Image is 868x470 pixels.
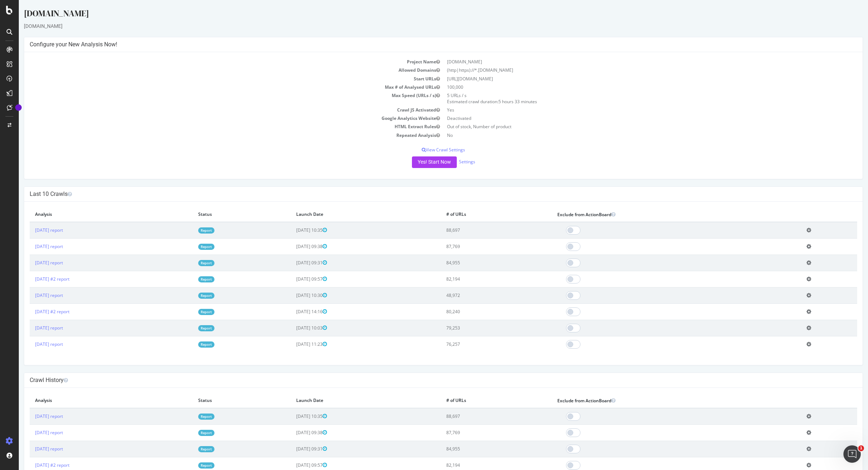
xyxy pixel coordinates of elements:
[277,227,308,233] span: [DATE] 10:35
[843,445,861,463] iframe: Intercom live chat
[533,393,782,408] th: Exclude from ActionBoard
[179,446,196,452] a: Report
[425,131,838,139] td: No
[11,393,174,408] th: Analysis
[425,58,838,66] td: [DOMAIN_NAME]
[425,83,838,91] td: 100,000
[11,58,425,66] td: Project Name
[422,271,533,287] td: 82,194
[422,222,533,239] td: 88,697
[16,462,51,468] a: [DATE] #2 report
[425,106,838,114] td: Yes
[422,303,533,320] td: 80,240
[11,147,838,153] p: View Crawl Settings
[533,207,782,222] th: Exclude from ActionBoard
[422,393,533,408] th: # of URLs
[16,309,51,315] a: [DATE] #2 report
[179,293,196,299] a: Report
[179,227,196,234] a: Report
[277,309,308,315] span: [DATE] 14:16
[422,238,533,255] td: 87,769
[11,377,838,384] h4: Crawl History
[11,207,174,222] th: Analysis
[425,66,838,74] td: (http|https)://*.[DOMAIN_NAME]
[16,276,51,282] a: [DATE] #2 report
[422,207,533,222] th: # of URLs
[11,122,425,131] td: HTML Extract Rules
[179,325,196,331] a: Report
[425,122,838,131] td: Out of stock, Number of product
[179,309,196,315] a: Report
[179,276,196,282] a: Report
[422,320,533,336] td: 79,253
[277,446,308,452] span: [DATE] 09:31
[5,7,844,22] div: [DOMAIN_NAME]
[11,106,425,114] td: Crawl JS Activated
[422,441,533,457] td: 84,955
[11,66,425,74] td: Allowed Domains
[16,341,44,347] a: [DATE] report
[422,336,533,352] td: 76,257
[272,393,422,408] th: Launch Date
[16,227,44,233] a: [DATE] report
[174,207,272,222] th: Status
[16,446,44,452] a: [DATE] report
[15,104,22,111] div: Tooltip anchor
[480,98,518,105] span: 5 hours 33 minutes
[11,83,425,91] td: Max # of Analysed URLs
[277,243,308,249] span: [DATE] 09:38
[16,325,44,331] a: [DATE] report
[422,287,533,303] td: 48,972
[16,292,44,298] a: [DATE] report
[277,413,308,419] span: [DATE] 10:35
[179,244,196,250] a: Report
[11,114,425,122] td: Google Analytics Website
[277,276,308,282] span: [DATE] 09:57
[11,190,838,198] h4: Last 10 Crawls
[425,75,838,83] td: [URL][DOMAIN_NAME]
[179,260,196,266] a: Report
[11,91,425,106] td: Max Speed (URLs / s)
[16,429,44,436] a: [DATE] report
[179,341,196,348] a: Report
[11,41,838,48] h4: Configure your New Analysis Now!
[393,156,438,168] button: Yes! Start Now
[277,429,308,436] span: [DATE] 09:38
[422,424,533,441] td: 87,769
[277,325,308,331] span: [DATE] 10:03
[422,408,533,425] td: 88,697
[422,255,533,271] td: 84,955
[272,207,422,222] th: Launch Date
[5,22,844,30] div: [DOMAIN_NAME]
[179,414,196,420] a: Report
[425,91,838,106] td: 5 URLs / s Estimated crawl duration:
[179,462,196,469] a: Report
[425,114,838,122] td: Deactivated
[277,462,308,468] span: [DATE] 09:57
[16,243,44,249] a: [DATE] report
[16,413,44,419] a: [DATE] report
[440,159,456,165] a: Settings
[858,445,864,451] span: 1
[16,260,44,266] a: [DATE] report
[11,131,425,139] td: Repeated Analysis
[277,341,308,347] span: [DATE] 11:23
[174,393,272,408] th: Status
[277,292,308,298] span: [DATE] 10:30
[11,75,425,83] td: Start URLs
[179,430,196,436] a: Report
[277,260,308,266] span: [DATE] 09:31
